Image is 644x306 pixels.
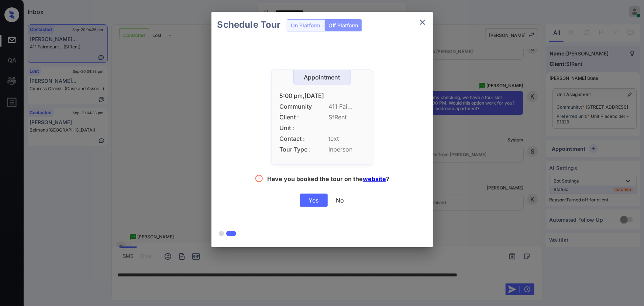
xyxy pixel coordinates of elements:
h2: Schedule Tour [211,12,287,38]
div: Have you booked the tour on the ? [267,175,389,184]
div: 5:00 pm,[DATE] [280,92,365,99]
span: 411 Fai... [329,103,365,110]
div: No [336,197,344,204]
div: Appointment [294,74,351,81]
a: website [363,175,386,183]
span: SfRent [329,114,365,121]
span: Unit : [280,125,313,132]
span: Client : [280,114,313,121]
button: close [415,15,430,30]
span: Contact : [280,135,313,142]
span: Community : [280,103,313,110]
span: inperson [329,146,365,153]
span: Tour Type : [280,146,313,153]
span: text [329,135,365,142]
div: Yes [300,194,328,207]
